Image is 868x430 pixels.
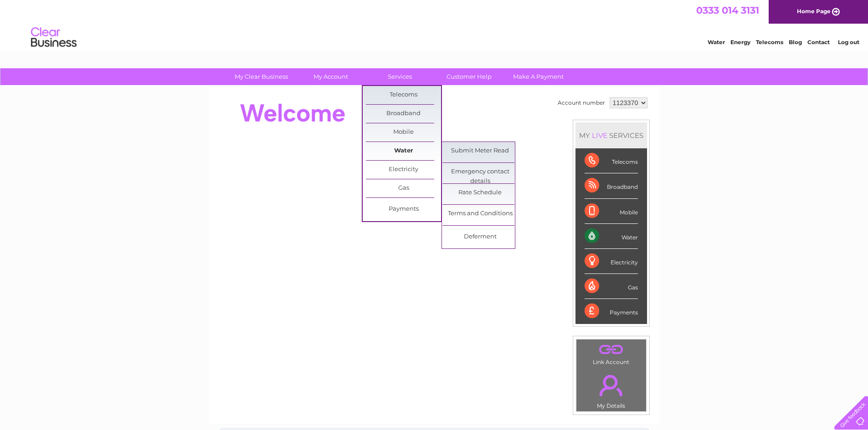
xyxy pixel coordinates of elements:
[756,39,783,46] a: Telecoms
[696,5,759,16] a: 0333 014 3131
[442,184,518,202] a: Rate Schedule
[585,299,638,324] div: Payments
[579,342,644,358] a: .
[579,369,644,401] a: .
[366,86,441,104] a: Telecoms
[366,200,441,218] a: Payments
[585,173,638,198] div: Broadband
[362,68,437,85] a: Services
[501,68,576,85] a: Make A Payment
[585,249,638,274] div: Electricity
[838,39,859,46] a: Log out
[431,68,507,85] a: Customer Help
[585,274,638,299] div: Gas
[576,367,647,412] td: My Details
[442,205,518,223] a: Terms and Conditions
[576,339,647,368] td: Link Account
[366,142,441,160] a: Water
[219,5,650,44] div: Clear Business is a trading name of Verastar Limited (registered in [GEOGRAPHIC_DATA] No. 3667643...
[366,123,441,142] a: Mobile
[31,24,77,51] img: logo.png
[442,228,518,246] a: Deferment
[366,179,441,197] a: Gas
[590,131,609,140] div: LIVE
[224,68,299,85] a: My Clear Business
[708,39,725,46] a: Water
[442,142,518,160] a: Submit Meter Read
[442,163,518,181] a: Emergency contact details
[730,39,750,46] a: Energy
[585,224,638,249] div: Water
[575,122,647,148] div: MY SERVICES
[366,105,441,123] a: Broadband
[293,68,368,85] a: My Account
[585,148,638,173] div: Telecoms
[366,161,441,179] a: Electricity
[789,39,802,46] a: Blog
[807,39,830,46] a: Contact
[585,199,638,224] div: Mobile
[555,95,607,111] td: Account number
